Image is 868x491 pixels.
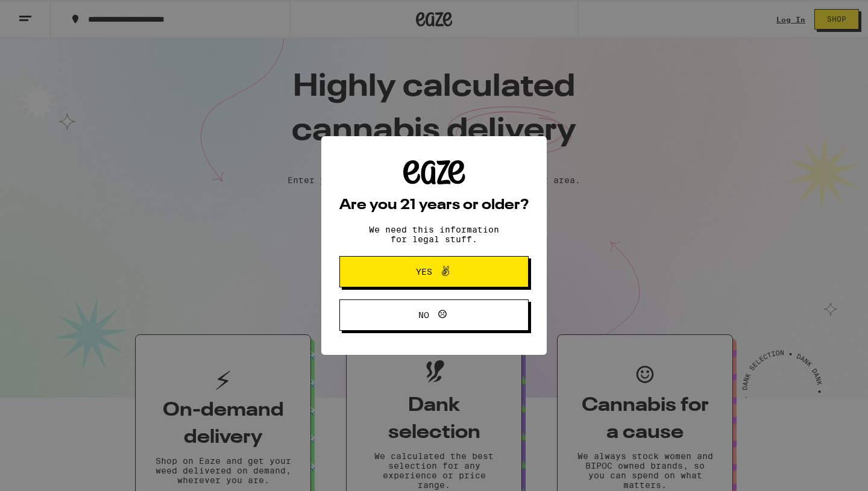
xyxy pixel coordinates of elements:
[339,299,529,331] button: No
[416,267,432,276] span: Yes
[339,198,529,213] h2: Are you 21 years or older?
[418,311,429,319] span: No
[359,225,509,244] p: We need this information for legal stuff.
[339,256,529,287] button: Yes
